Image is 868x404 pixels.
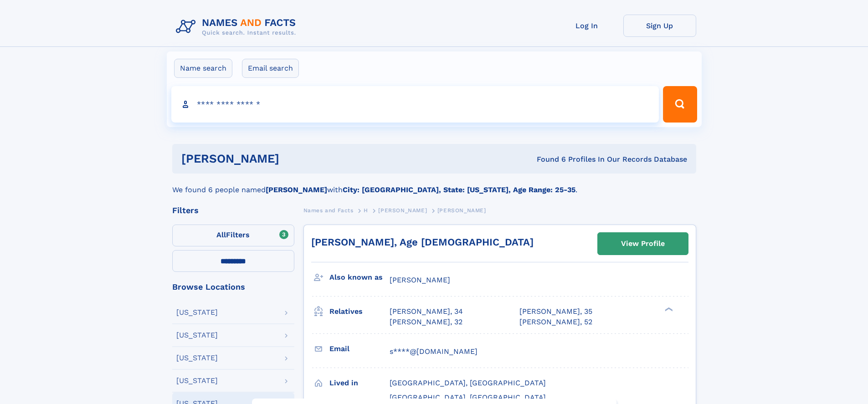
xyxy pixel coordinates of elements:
[390,307,463,317] a: [PERSON_NAME], 34
[378,207,427,214] span: [PERSON_NAME]
[176,332,218,339] div: [US_STATE]
[176,354,218,362] div: [US_STATE]
[364,205,368,216] a: H
[181,153,408,164] h1: [PERSON_NAME]
[408,154,687,164] div: Found 6 Profiles In Our Records Database
[437,207,486,214] span: [PERSON_NAME]
[242,59,299,78] label: Email search
[343,185,575,194] b: City: [GEOGRAPHIC_DATA], State: [US_STATE], Age Range: 25-35
[172,283,294,291] div: Browse Locations
[174,59,232,78] label: Name search
[519,307,592,317] a: [PERSON_NAME], 35
[378,205,427,216] a: [PERSON_NAME]
[176,377,218,384] div: [US_STATE]
[390,317,462,327] a: [PERSON_NAME], 32
[550,15,623,37] a: Log In
[390,378,546,387] span: [GEOGRAPHIC_DATA], [GEOGRAPHIC_DATA]
[329,341,390,357] h3: Email
[623,15,696,37] a: Sign Up
[172,225,294,246] label: Filters
[171,86,659,123] input: search input
[663,307,673,312] div: ❯
[364,207,368,214] span: H
[598,233,688,255] a: View Profile
[390,276,450,284] span: [PERSON_NAME]
[266,185,327,194] b: [PERSON_NAME]
[663,86,697,123] button: Search Button
[172,174,696,195] div: We found 6 people named with .
[329,270,390,285] h3: Also known as
[329,304,390,319] h3: Relatives
[216,230,226,239] span: All
[303,205,354,216] a: Names and Facts
[172,206,294,215] div: Filters
[329,375,390,391] h3: Lived in
[390,393,546,402] span: [GEOGRAPHIC_DATA], [GEOGRAPHIC_DATA]
[172,15,303,39] img: Logo Names and Facts
[519,317,592,327] a: [PERSON_NAME], 52
[176,309,218,316] div: [US_STATE]
[311,236,534,248] a: [PERSON_NAME], Age [DEMOGRAPHIC_DATA]
[621,233,665,254] div: View Profile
